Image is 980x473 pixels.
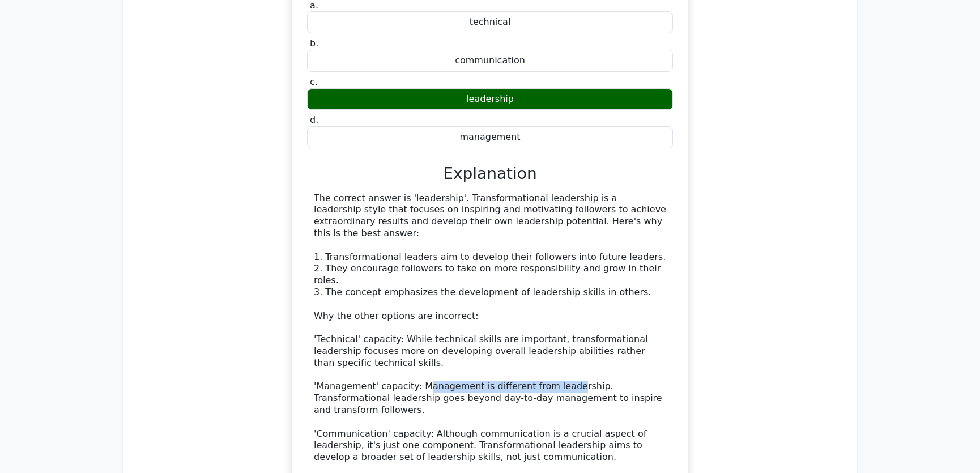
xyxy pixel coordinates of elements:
div: communication [307,50,673,72]
div: technical [307,11,673,33]
div: management [307,126,673,148]
div: The correct answer is 'leadership'. Transformational leadership is a leadership style that focuse... [314,193,666,463]
h3: Explanation [314,164,666,184]
div: leadership [307,88,673,110]
span: b. [310,38,318,49]
span: c. [310,76,318,87]
span: d. [310,114,318,125]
